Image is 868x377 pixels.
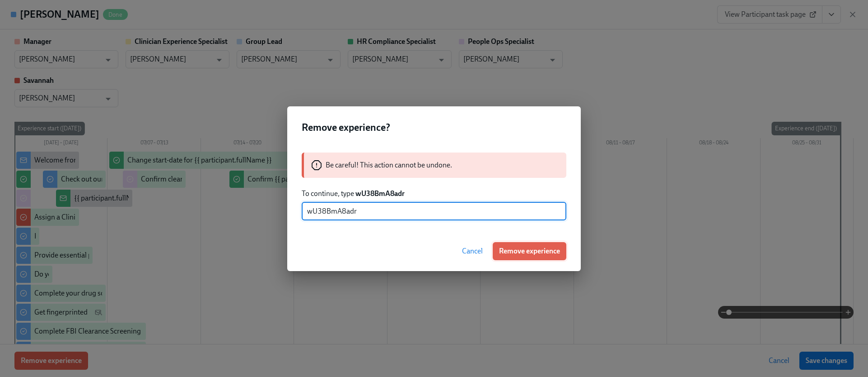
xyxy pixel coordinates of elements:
[493,242,566,260] button: Remove experience
[462,247,483,256] span: Cancel
[302,189,566,199] p: To continue, type
[456,242,489,260] button: Cancel
[355,189,405,198] strong: wU38BmA8adr
[326,160,452,170] p: Be careful! This action cannot be undone.
[499,247,560,256] span: Remove experience
[302,121,566,134] h2: Remove experience?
